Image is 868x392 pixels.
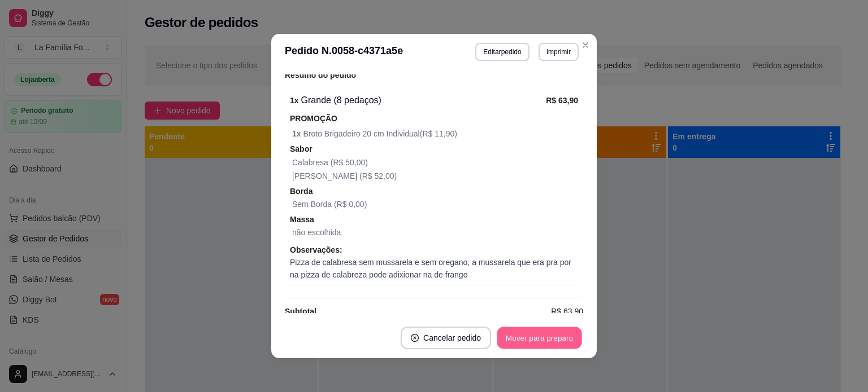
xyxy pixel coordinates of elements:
strong: Resumo do pedido [285,71,356,80]
span: close-circle [411,334,419,342]
strong: Observações: [290,245,342,254]
span: [PERSON_NAME] [292,171,357,180]
button: Mover para preparo [497,327,581,349]
span: Sem Borda [292,200,332,209]
strong: Borda [290,187,313,196]
h3: Pedido N. 0058-c4371a5e [285,43,403,61]
button: close-circleCancelar pedido [401,327,491,349]
strong: 1 x [290,96,299,105]
strong: Sabor [290,144,313,153]
span: R$ 63,90 [551,305,583,318]
span: (R$ 52,00) [357,171,397,180]
button: Close [576,36,594,54]
span: Pizza de calabresa sem mussarela e sem oregano, a mussarela que era pra por na pizza de calabreza... [290,256,578,281]
strong: 1 x [292,129,303,138]
span: (R$ 0,00) [332,200,367,209]
button: Imprimir [539,43,579,61]
button: Editarpedido [475,43,529,61]
div: Grande (8 pedaços) [290,94,546,107]
strong: R$ 63,90 [546,96,578,105]
strong: Massa [290,215,314,224]
strong: PROMOÇÃO [290,114,337,123]
span: (R$ 50,00) [328,158,368,167]
span: Broto Brigadeiro 20 cm Individual ( R$ 11,90 ) [292,127,578,140]
strong: Subtotal [285,307,316,316]
span: Calabresa [292,158,328,167]
span: não escolhida [292,228,341,237]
